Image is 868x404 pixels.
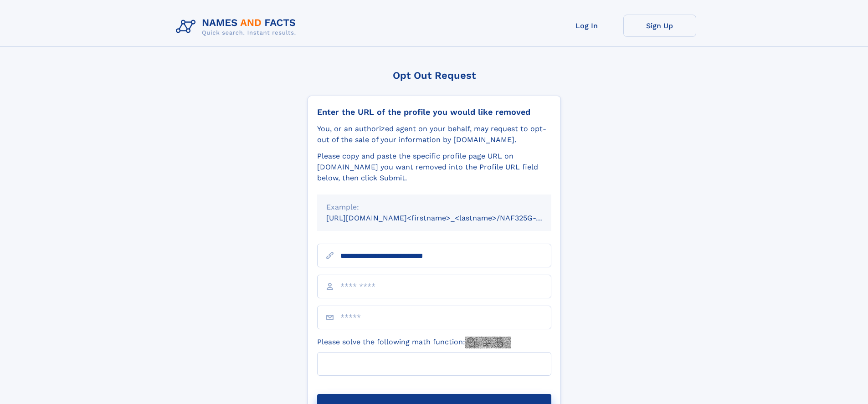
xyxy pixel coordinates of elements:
div: Opt Out Request [308,70,561,81]
div: Enter the URL of the profile you would like removed [317,107,551,117]
div: Example: [326,202,542,213]
img: Logo Names and Facts [172,15,303,39]
a: Sign Up [623,15,696,37]
div: Please copy and paste the specific profile page URL on [DOMAIN_NAME] you want removed into the Pr... [317,151,551,184]
div: You, or an authorized agent on your behalf, may request to opt-out of the sale of your informatio... [317,123,551,145]
label: Please solve the following math function: [317,337,511,348]
a: Log In [550,15,623,37]
small: [URL][DOMAIN_NAME]<firstname>_<lastname>/NAF325G-xxxxxxxx [326,214,569,222]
